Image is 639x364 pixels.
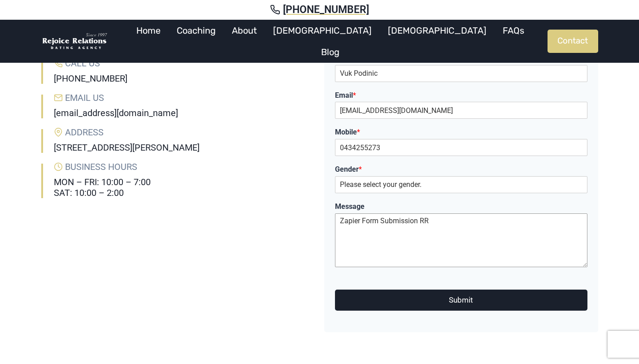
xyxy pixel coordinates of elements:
span: Email Us [65,92,104,103]
a: About [224,20,265,41]
a: [DEMOGRAPHIC_DATA] [380,20,495,41]
h6: [STREET_ADDRESS][PERSON_NAME] [54,142,315,153]
a: Home [128,20,169,41]
a: FAQs [495,20,532,41]
h6: MON – FRI: 10:00 – 7:00 SAT: 10:00 – 2:00 [54,177,315,198]
a: [EMAIL_ADDRESS][DOMAIN_NAME] [54,108,178,118]
a: [PHONE_NUMBER] [54,73,127,84]
a: [DEMOGRAPHIC_DATA] [265,20,380,41]
button: Submit [335,290,587,311]
span: [PHONE_NUMBER] [283,4,369,16]
input: Mobile [335,139,587,156]
label: Mobile [335,128,587,137]
span: Address [65,127,104,138]
label: Message [335,202,587,212]
span: Business Hours [65,161,137,172]
a: [PHONE_NUMBER] [11,4,628,16]
img: Rejoice Relations [41,32,109,51]
a: Blog [313,41,348,63]
a: Contact [548,30,598,53]
a: Coaching [169,20,224,41]
label: Email [335,91,587,100]
label: Gender [335,165,587,174]
span: Call Us [65,58,100,69]
nav: Primary [113,20,548,63]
